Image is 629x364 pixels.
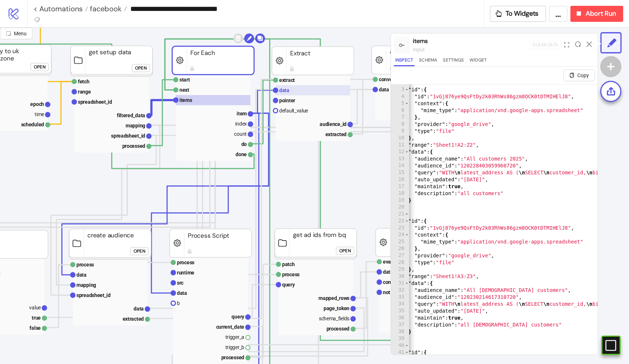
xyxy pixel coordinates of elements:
text: runtime [177,270,194,276]
span: Toggle code folding, rows 12 through 19 [405,149,409,155]
span: Toggle code folding, rows 21 through 39 [405,211,409,218]
div: 26 [391,245,409,252]
text: fetch [78,79,90,84]
div: 11 [391,142,409,149]
button: Open [132,64,150,72]
span: Abort Run [586,9,616,18]
text: data [379,87,389,92]
text: data [383,269,393,275]
text: value [29,305,41,310]
button: Open [31,63,49,71]
div: 29 [391,266,409,273]
text: items [179,97,192,103]
div: 21 [391,211,409,218]
button: Settings [442,56,465,66]
button: Widget [468,56,488,66]
text: b [177,300,180,306]
span: To Widgets [506,9,539,18]
div: 12 [391,149,409,155]
span: Toggle code folding, rows 41 through 48 [405,349,409,356]
div: 38 [391,328,409,335]
text: data [177,290,187,296]
div: 5 [391,100,409,107]
text: mapping [76,282,96,288]
div: 8 [391,121,409,128]
div: 33 [391,294,409,301]
button: Copy [563,70,595,81]
text: process [282,272,300,277]
text: evaluate [383,259,403,265]
text: spreadsheet_id [76,292,111,298]
text: mapped_rows [319,295,349,301]
button: Open [130,247,149,255]
text: process [76,262,94,268]
a: < Automations [33,5,88,12]
text: query [232,314,245,320]
div: 32 [391,287,409,294]
text: index [235,121,247,127]
div: 36 [391,314,409,321]
a: facebook [88,5,127,12]
button: To Widgets [490,6,546,22]
text: pointer [279,98,295,103]
div: 30 [391,273,409,280]
div: 41 [391,349,409,356]
div: 34 [391,301,409,308]
text: current_date [216,324,245,330]
span: Toggle code folding, rows 22 through 29 [405,218,409,225]
text: audience_id [320,121,347,127]
div: Open [135,64,147,72]
text: next [179,87,189,93]
text: schema_fields [319,316,349,321]
button: ... [549,6,567,22]
div: 18 [391,190,409,197]
div: 40 [391,342,409,349]
div: 9 [391,128,409,135]
div: 15 [391,169,409,176]
div: 28 [391,259,409,266]
text: extract [279,77,295,83]
span: facebook [88,4,122,13]
text: data [134,306,144,312]
text: default_value [279,108,308,114]
span: Toggle code folding, rows 40 through 58 [405,342,409,349]
text: query [282,282,295,288]
button: Inspect [394,56,415,66]
text: epoch [30,101,44,107]
text: spreadsheet_id [78,99,112,105]
span: copy [569,73,574,78]
text: mapping [126,123,145,128]
span: radius-bottomright [6,31,11,36]
div: 13 [391,155,409,162]
div: 39 [391,335,409,342]
text: process [177,260,194,265]
div: 17 [391,183,409,190]
span: Copy [577,72,589,78]
div: Open [34,63,46,71]
div: input [413,45,529,54]
div: 24 [391,232,409,238]
text: time [35,111,44,117]
div: 19 [391,197,409,204]
text: page_token [324,305,349,311]
div: 6 [391,107,409,114]
div: Open [134,247,145,256]
div: 3 [391,86,409,93]
text: src [177,280,183,286]
div: Open [339,247,351,255]
span: Toggle code folding, rows 3 through 10 [405,86,409,93]
div: 16 [391,176,409,183]
text: patch [282,261,295,267]
div: 27 [391,252,409,259]
div: 14 [391,162,409,169]
text: range [78,89,91,95]
span: Menu [14,31,27,36]
text: data [279,87,289,93]
button: Schema [418,56,439,66]
text: condition [383,279,404,285]
div: 25 [391,238,409,245]
text: count [234,131,247,137]
div: 4 [391,93,409,100]
text: not empty [383,289,406,295]
button: Open [336,247,354,255]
